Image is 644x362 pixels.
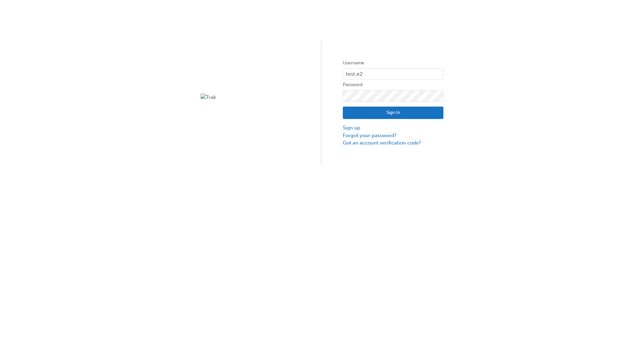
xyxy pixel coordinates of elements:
[343,132,443,139] a: Forgot your password?
[201,94,301,101] img: Trak
[343,107,443,119] button: Sign In
[343,59,443,67] label: Username
[343,124,443,132] a: Sign up
[343,139,443,147] a: Got an account verification code?
[343,68,443,80] input: Username
[343,81,443,89] label: Password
